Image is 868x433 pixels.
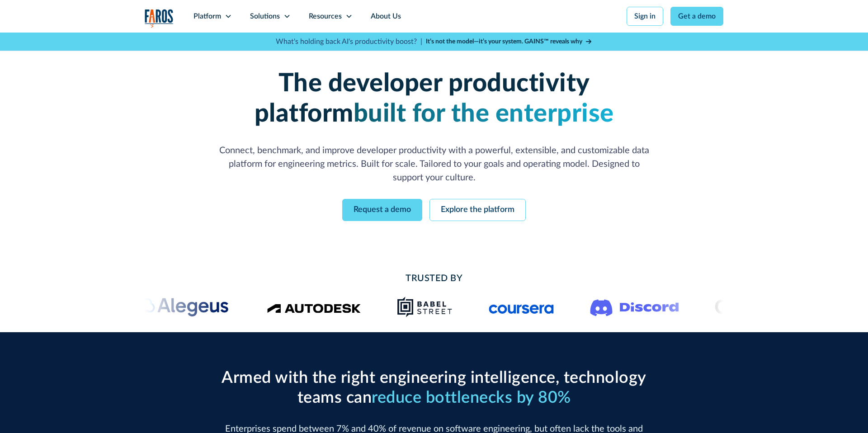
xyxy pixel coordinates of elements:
img: Logo of the analytics and reporting company Faros. [145,9,174,28]
div: Solutions [250,11,280,22]
span: reduce bottlenecks by 80% [372,390,571,406]
p: What's holding back AI's productivity boost? | [276,36,422,47]
a: Sign in [627,7,663,26]
p: Connect, benchmark, and improve developer productivity with a powerful, extensible, and customiza... [217,144,651,184]
div: Resources [309,11,342,22]
div: Platform [193,11,221,22]
img: Logo of the communication platform Discord. [590,297,679,316]
img: Babel Street logo png [397,296,453,318]
a: Request a demo [342,199,422,221]
h2: Armed with the right engineering intelligence, technology teams can [217,368,651,407]
a: Explore the platform [429,199,526,221]
img: Logo of the design software company Autodesk. [267,301,361,313]
a: Get a demo [670,7,723,26]
h1: The developer productivity platform [217,69,651,129]
a: home [145,9,174,28]
img: Alegeus logo [137,296,231,318]
a: It’s not the model—it’s your system. GAINS™ reveals why [426,37,592,47]
h2: Trusted By [217,272,651,285]
img: Logo of the online learning platform Coursera. [489,300,554,314]
strong: It’s not the model—it’s your system. GAINS™ reveals why [426,38,582,45]
span: built for the enterprise [354,101,614,127]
